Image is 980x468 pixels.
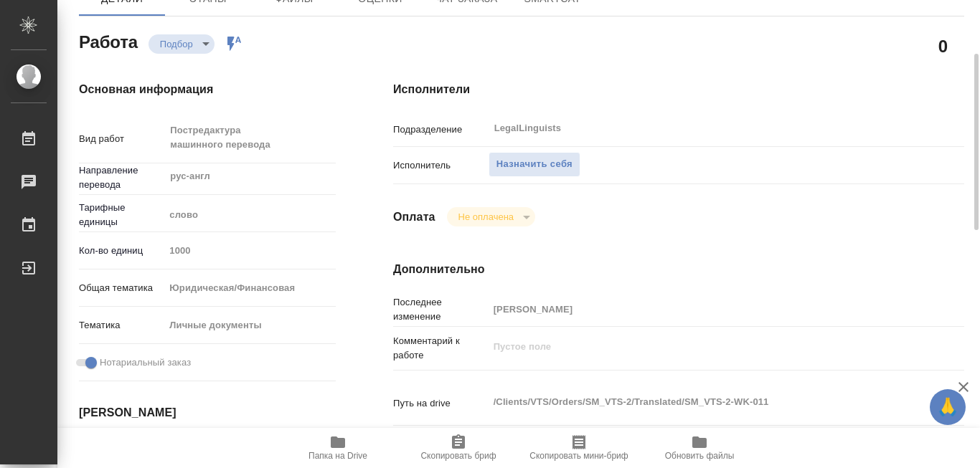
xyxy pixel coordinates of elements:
input: Пустое поле [164,240,336,261]
p: Направление перевода [79,163,164,192]
h2: Работа [79,28,138,54]
span: Скопировать бриф [420,451,496,461]
span: Обновить файлы [665,451,735,461]
span: Скопировать мини-бриф [529,451,628,461]
p: Вид работ [79,132,164,146]
p: Последнее изменение [393,295,489,324]
h4: [PERSON_NAME] [79,404,336,421]
button: Папка на Drive [278,428,398,468]
span: Назначить себя [496,156,573,173]
p: Общая тематика [79,281,164,295]
div: Юридическая/Финансовая [164,276,336,300]
span: Папка на Drive [308,451,367,461]
div: Личные документы [164,313,336,338]
h2: 0 [938,34,948,58]
h4: Основная информация [79,81,336,98]
button: Подбор [156,38,197,50]
h4: Дополнительно [393,261,964,278]
h4: Оплата [393,209,435,226]
textarea: /Clients/VTS/Orders/SM_VTS-2/Translated/SM_VTS-2-WK-011 [489,390,917,414]
button: Не оплачена [454,211,518,223]
p: Кол-во единиц [79,244,164,258]
h4: Исполнители [393,81,964,98]
p: Тематика [79,318,164,333]
p: Подразделение [393,123,489,137]
input: Пустое поле [489,299,917,320]
p: Комментарий к работе [393,334,489,363]
div: Подбор [149,34,215,54]
div: Подбор [447,207,535,226]
span: Нотариальный заказ [100,355,191,370]
p: Тарифные единицы [79,201,164,229]
button: Назначить себя [489,152,580,177]
div: слово [164,203,336,227]
button: Обновить файлы [639,428,760,468]
span: 🙏 [936,392,960,422]
button: 🙏 [930,389,966,425]
button: Скопировать мини-бриф [519,428,639,468]
p: Исполнитель [393,158,489,173]
button: Скопировать бриф [398,428,519,468]
p: Путь на drive [393,396,489,411]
